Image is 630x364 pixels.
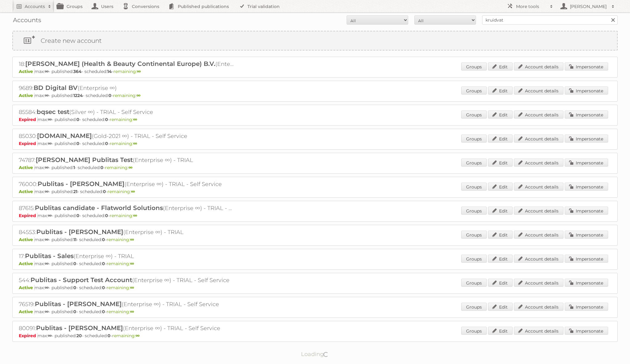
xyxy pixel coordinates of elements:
[19,228,234,236] h2: 84553: (Enterprise ∞) - TRIAL
[488,135,513,143] a: Edit
[102,285,105,290] strong: 0
[105,117,108,122] strong: 0
[73,309,76,314] strong: 0
[514,135,563,143] a: Account details
[45,309,49,314] strong: ∞
[19,333,611,338] p: max: - published: - scheduled: -
[45,69,49,74] strong: ∞
[36,156,133,164] span: [PERSON_NAME] Publitas Test
[19,285,611,290] p: max: - published: - scheduled: -
[461,255,487,263] a: Groups
[73,93,83,98] strong: 1224
[461,111,487,119] a: Groups
[19,69,35,74] span: Active
[73,261,76,266] strong: 0
[565,207,608,215] a: Impersonate
[25,252,74,260] span: Publitas - Sales
[19,189,611,194] p: max: - published: - scheduled: -
[130,237,134,242] strong: ∞
[45,237,49,242] strong: ∞
[19,309,611,314] p: max: - published: - scheduled: -
[45,285,49,290] strong: ∞
[107,69,112,74] strong: 14
[514,279,563,287] a: Account details
[25,3,45,10] h2: Accounts
[565,279,608,287] a: Impersonate
[19,213,38,218] span: Expired
[514,159,563,167] a: Account details
[282,348,348,360] p: Loading
[13,31,617,50] a: Create new account
[19,156,234,164] h2: 74787: (Enterprise ∞) - TRIAL
[19,180,234,188] h2: 76000: (Enterprise ∞) - TRIAL - Self Service
[136,93,140,98] strong: ∞
[514,255,563,263] a: Account details
[30,276,132,284] span: Publitas - Support Test Account
[488,231,513,239] a: Edit
[514,207,563,215] a: Account details
[37,108,69,115] span: bqsec test
[565,231,608,239] a: Impersonate
[565,111,608,119] a: Impersonate
[38,180,124,188] span: Publitas - [PERSON_NAME]
[131,189,135,194] strong: ∞
[103,189,106,194] strong: 0
[133,117,137,122] strong: ∞
[19,69,611,74] p: max: - published: - scheduled: -
[130,309,134,314] strong: ∞
[105,213,108,218] strong: 0
[48,333,52,338] strong: ∞
[108,189,135,194] span: remaining:
[107,309,134,314] span: remaining:
[461,207,487,215] a: Groups
[19,333,38,338] span: Expired
[108,333,111,338] strong: 0
[488,111,513,119] a: Edit
[45,93,49,98] strong: ∞
[130,285,134,290] strong: ∞
[37,132,92,140] span: [DOMAIN_NAME]
[19,165,35,170] span: Active
[19,108,234,116] h2: 85584: (Silver ∞) - TRIAL - Self Service
[136,333,140,338] strong: ∞
[19,237,611,242] p: max: - published: - scheduled: -
[19,117,611,122] p: max: - published: - scheduled: -
[35,204,163,212] span: Publitas candidate - Flatworld Solutions
[105,141,108,146] strong: 0
[568,3,608,10] h2: [PERSON_NAME]
[488,327,513,335] a: Edit
[461,231,487,239] a: Groups
[73,285,76,290] strong: 0
[488,183,513,191] a: Edit
[107,261,134,266] span: remaining:
[565,327,608,335] a: Impersonate
[45,189,49,194] strong: ∞
[488,255,513,263] a: Edit
[488,207,513,215] a: Edit
[19,324,234,332] h2: 80091: (Enterprise ∞) - TRIAL - Self Service
[461,135,487,143] a: Groups
[514,111,563,119] a: Account details
[19,165,611,170] p: max: - published: - scheduled: -
[45,261,49,266] strong: ∞
[565,183,608,191] a: Impersonate
[108,93,112,98] strong: 0
[112,333,140,338] span: remaining:
[19,141,38,146] span: Expired
[19,237,35,242] span: Active
[19,204,234,212] h2: 87615: (Enterprise ∞) - TRIAL - Self Service
[19,117,38,122] span: Expired
[102,261,105,266] strong: 0
[461,303,487,311] a: Groups
[514,231,563,239] a: Account details
[488,159,513,167] a: Edit
[107,285,134,290] span: remaining:
[461,159,487,167] a: Groups
[76,117,79,122] strong: 0
[19,84,234,92] h2: 9689: (Enterprise ∞)
[105,165,132,170] span: remaining:
[19,132,234,140] h2: 85030: (Gold-2021 ∞) - TRIAL - Self Service
[110,141,137,146] span: remaining:
[107,237,134,242] span: remaining:
[19,213,611,218] p: max: - published: - scheduled: -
